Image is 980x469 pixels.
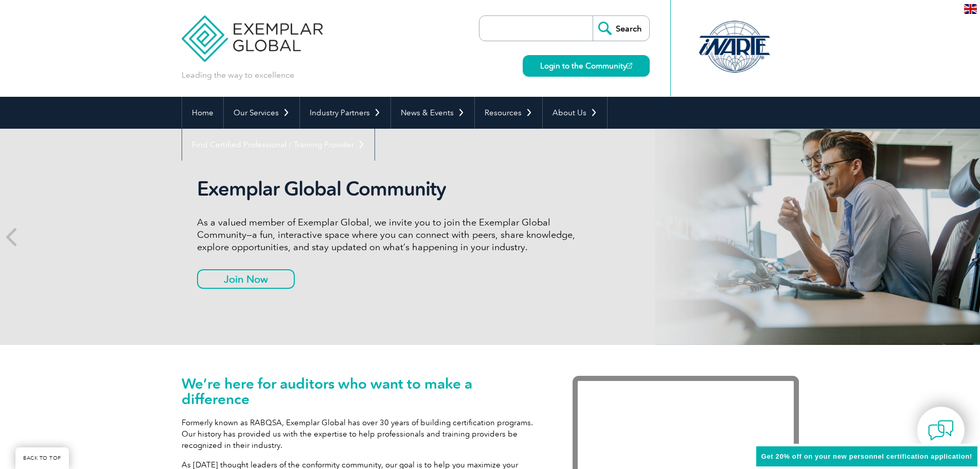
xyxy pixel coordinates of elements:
a: Resources [475,97,542,129]
a: Our Services [224,97,299,129]
a: News & Events [391,97,474,129]
input: Search [593,16,649,41]
h2: Exemplar Global Community [197,177,583,201]
p: Formerly known as RABQSA, Exemplar Global has over 30 years of building certification programs. O... [182,417,542,451]
img: en [964,4,977,14]
a: About Us [543,97,607,129]
a: Join Now [197,269,295,289]
p: As a valued member of Exemplar Global, we invite you to join the Exemplar Global Community—a fun,... [197,216,583,253]
a: Home [182,97,223,129]
span: Get 20% off on your new personnel certification application! [761,453,972,460]
img: open_square.png [627,63,632,68]
a: BACK TO TOP [15,447,69,469]
img: contact-chat.png [928,418,954,443]
h1: We’re here for auditors who want to make a difference [182,376,542,407]
p: Leading the way to excellence [182,70,294,81]
a: Find Certified Professional / Training Provider [182,129,375,161]
a: Industry Partners [300,97,390,129]
a: Login to the Community [523,55,650,77]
